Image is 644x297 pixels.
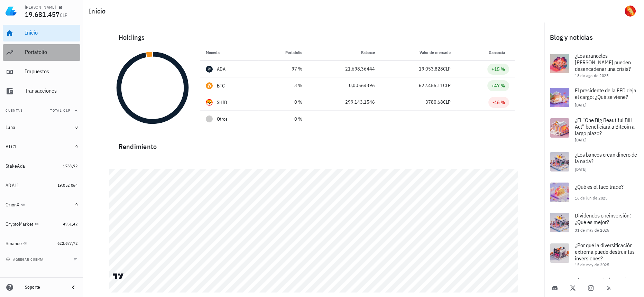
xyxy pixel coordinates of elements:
[89,6,109,17] h1: Inicio
[264,115,303,123] div: 0 %
[6,241,22,247] div: Binance
[75,144,77,149] span: 0
[575,183,624,190] span: ¿Qué es el taco trade?
[7,257,44,262] span: agregar cuenta
[544,238,644,272] a: ¿Por qué la diversificación extrema puede destruir tus inversiones? 15 de may de 2025
[544,207,644,238] a: Dividendos o reinversión: ¿Qué es mejor? 31 de may de 2025
[264,65,303,73] div: 97 %
[544,177,644,207] a: ¿Qué es el taco trade? 16 de jun de 2025
[57,241,77,246] span: 622.677,72
[75,124,77,130] span: 0
[6,183,19,188] div: ADAL1
[206,82,213,89] div: BTC-icon
[258,44,308,61] th: Portafolio
[544,48,644,82] a: ¿Los aranceles [PERSON_NAME] pueden desencadenar una crisis? 18 de ago de 2025
[507,116,509,122] span: -
[6,163,25,169] div: StakeAda
[217,99,227,106] div: SHIB
[3,83,80,100] a: Transacciones
[3,44,80,61] a: Portafolio
[575,195,607,201] span: 16 de jun de 2025
[575,117,635,137] span: ¿El “One Big Beautiful Bill Act” beneficiará a Bitcoin a largo plazo?
[264,99,303,106] div: 0 %
[575,52,631,72] span: ¿Los aranceles [PERSON_NAME] pueden desencadenar una crisis?
[575,73,608,78] span: 18 de ago de 2025
[206,99,213,106] div: SHIB-icon
[443,66,451,72] span: CLP
[575,262,609,267] span: 15 de may de 2025
[6,202,20,208] div: OrionX
[6,124,15,130] div: Luna
[6,144,17,150] div: BTC1
[3,216,80,232] a: CryptoMarket 4951,42
[6,221,33,227] div: CryptoMarket
[3,196,80,213] a: OrionX 0
[57,183,77,188] span: 19.052.064
[75,202,77,207] span: 0
[25,87,77,94] div: Transacciones
[6,6,17,17] img: LedgiFi
[113,26,515,48] div: Holdings
[200,44,258,61] th: Moneda
[25,29,77,36] div: Inicio
[419,82,443,89] span: 622.455,11
[25,68,77,75] div: Impuestos
[313,82,375,89] div: 0,00564396
[575,151,637,165] span: ¿Los bancos crean dinero de la nada?
[206,66,213,73] div: ADA-icon
[4,256,47,263] button: agregar cuenta
[443,82,451,89] span: CLP
[60,12,68,18] span: CLP
[425,99,443,105] span: 3780,68
[380,44,456,61] th: Valor de mercado
[491,66,505,73] div: +15 %
[63,221,77,226] span: 4951,42
[3,235,80,252] a: Binance 622.677,72
[544,147,644,177] a: ¿Los bancos crean dinero de la nada? [DATE]
[308,44,380,61] th: Balance
[3,177,80,194] a: ADAL1 19.052.064
[489,50,509,55] span: Ganancia
[443,99,451,105] span: CLP
[544,26,644,48] div: Blog y noticias
[217,82,225,89] div: BTC
[544,113,644,147] a: ¿El “One Big Beautiful Bill Act” beneficiará a Bitcoin a largo plazo? [DATE]
[493,99,505,106] div: -46 %
[575,87,636,100] span: El presidente de la FED deja el cargo: ¿Qué se viene?
[25,49,77,55] div: Portafolio
[25,10,60,19] span: 19.681.457
[3,102,80,119] button: CuentasTotal CLP
[217,66,226,73] div: ADA
[217,115,228,123] span: Otros
[3,119,80,136] a: Luna 0
[419,66,443,72] span: 19.053.828
[575,212,631,225] span: Dividendos o reinversión: ¿Qué es mejor?
[3,25,80,41] a: Inicio
[491,82,505,89] div: +47 %
[575,167,586,172] span: [DATE]
[575,242,635,262] span: ¿Por qué la diversificación extrema puede destruir tus inversiones?
[63,163,77,168] span: 1763,92
[575,228,609,233] span: 31 de may de 2025
[264,82,303,89] div: 3 %
[112,273,125,279] a: Charting by TradingView
[373,116,375,122] span: -
[449,116,451,122] span: -
[3,158,80,174] a: StakeAda 1763,92
[625,6,636,17] div: avatar
[313,99,375,106] div: 299.143,1546
[544,82,644,113] a: El presidente de la FED deja el cargo: ¿Qué se viene? [DATE]
[575,137,586,142] span: [DATE]
[3,138,80,155] a: BTC1 0
[25,4,56,10] div: [PERSON_NAME]
[3,64,80,80] a: Impuestos
[575,102,586,108] span: [DATE]
[113,136,515,152] div: Rendimiento
[50,108,71,113] span: Total CLP
[313,65,375,73] div: 21.698,36444
[25,285,64,290] div: Soporte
